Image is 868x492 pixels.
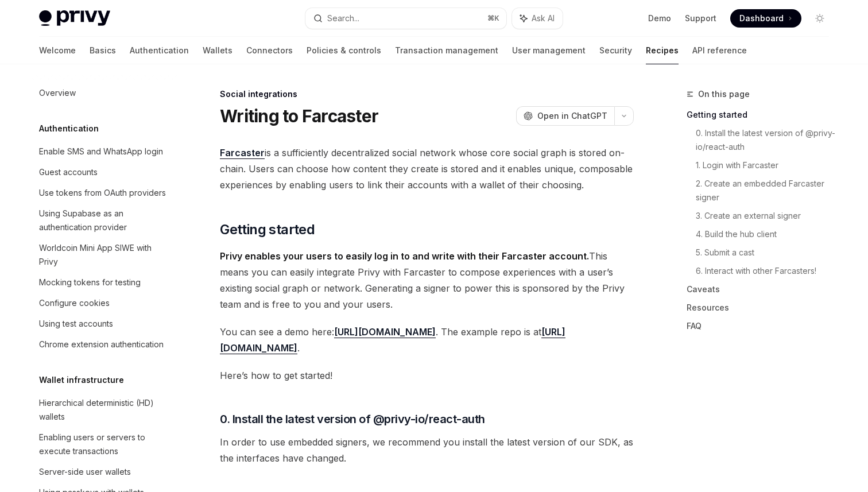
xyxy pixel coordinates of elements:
[39,186,166,200] div: Use tokens from OAuth providers
[696,243,838,262] a: 5. Submit a cast
[512,37,586,64] a: User management
[30,334,177,355] a: Chrome extension authentication
[685,13,716,24] a: Support
[39,338,164,351] div: Chrome extension authentication
[648,13,671,24] a: Demo
[532,13,555,24] span: Ask AI
[220,106,378,126] h1: Writing to Farcaster
[220,250,589,262] strong: Privy enables your users to easily log in to and write with their Farcaster account.
[39,373,124,387] h5: Wallet infrastructure
[599,37,632,64] a: Security
[203,37,232,64] a: Wallets
[39,276,141,289] div: Mocking tokens for testing
[334,326,436,338] a: [URL][DOMAIN_NAME]
[30,272,177,293] a: Mocking tokens for testing
[39,465,131,479] div: Server-side user wallets
[512,8,563,29] button: Ask AI
[39,122,99,135] h5: Authentication
[220,88,634,100] div: Social integrations
[220,248,634,312] span: This means you can easily integrate Privy with Farcaster to compose experiences with a user’s exi...
[39,10,110,26] img: light logo
[30,162,177,183] a: Guest accounts
[30,427,177,462] a: Enabling users or servers to execute transactions
[39,396,170,424] div: Hierarchical deterministic (HD) wallets
[30,313,177,334] a: Using test accounts
[39,241,170,269] div: Worldcoin Mini App SIWE with Privy
[307,37,381,64] a: Policies & controls
[30,183,177,203] a: Use tokens from OAuth providers
[220,147,265,158] strong: Farcaster
[39,317,113,331] div: Using test accounts
[220,367,634,383] span: Here’s how to get started!
[39,145,163,158] div: Enable SMS and WhatsApp login
[698,87,750,101] span: On this page
[811,9,829,28] button: Toggle dark mode
[220,434,634,466] span: In order to use embedded signers, we recommend you install the latest version of our SDK, as the ...
[220,220,315,239] span: Getting started
[687,106,838,124] a: Getting started
[305,8,506,29] button: Search...⌘K
[39,86,76,100] div: Overview
[696,207,838,225] a: 3. Create an external signer
[90,37,116,64] a: Basics
[39,296,110,310] div: Configure cookies
[696,175,838,207] a: 2. Create an embedded Farcaster signer
[487,14,499,23] span: ⌘ K
[39,165,98,179] div: Guest accounts
[646,37,679,64] a: Recipes
[739,13,784,24] span: Dashboard
[30,393,177,427] a: Hierarchical deterministic (HD) wallets
[687,280,838,299] a: Caveats
[327,11,359,25] div: Search...
[687,299,838,317] a: Resources
[39,431,170,458] div: Enabling users or servers to execute transactions
[696,225,838,243] a: 4. Build the hub client
[220,147,265,159] a: Farcaster
[730,9,801,28] a: Dashboard
[39,37,76,64] a: Welcome
[220,145,634,193] span: is a sufficiently decentralized social network whose core social graph is stored on-chain. Users ...
[696,262,838,280] a: 6. Interact with other Farcasters!
[696,124,838,156] a: 0. Install the latest version of @privy-io/react-auth
[39,207,170,234] div: Using Supabase as an authentication provider
[30,238,177,272] a: Worldcoin Mini App SIWE with Privy
[30,83,177,103] a: Overview
[395,37,498,64] a: Transaction management
[692,37,747,64] a: API reference
[30,462,177,482] a: Server-side user wallets
[687,317,838,335] a: FAQ
[246,37,293,64] a: Connectors
[130,37,189,64] a: Authentication
[220,324,634,356] span: You can see a demo here: . The example repo is at .
[30,293,177,313] a: Configure cookies
[30,141,177,162] a: Enable SMS and WhatsApp login
[516,106,614,126] button: Open in ChatGPT
[30,203,177,238] a: Using Supabase as an authentication provider
[220,411,485,427] span: 0. Install the latest version of @privy-io/react-auth
[696,156,838,175] a: 1. Login with Farcaster
[537,110,607,122] span: Open in ChatGPT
